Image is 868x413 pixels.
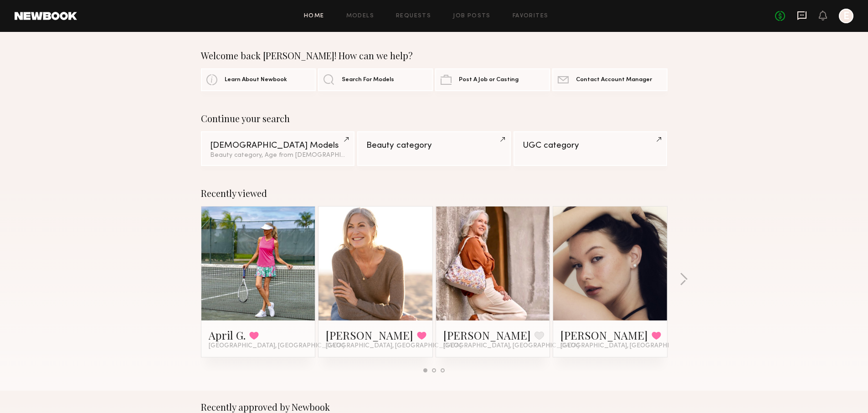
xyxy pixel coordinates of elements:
[839,9,853,23] a: E
[453,13,491,19] a: Job Posts
[523,141,658,150] div: UGC category
[514,131,667,166] a: UGC category
[201,402,668,413] div: Recently approved by Newbook
[513,13,549,19] a: Favorites
[366,141,502,150] div: Beauty category
[209,342,344,350] span: [GEOGRAPHIC_DATA], [GEOGRAPHIC_DATA]
[225,77,287,83] span: Learn About Newbook
[443,328,531,342] a: [PERSON_NAME]
[210,152,345,159] div: Beauty category, Age from [DEMOGRAPHIC_DATA].
[435,68,550,91] a: Post A Job or Casting
[326,328,413,342] a: [PERSON_NAME]
[201,50,668,61] div: Welcome back [PERSON_NAME]! How can we help?
[560,342,696,350] span: [GEOGRAPHIC_DATA], [GEOGRAPHIC_DATA]
[210,141,345,150] div: [DEMOGRAPHIC_DATA] Models
[346,13,374,19] a: Models
[357,131,511,166] a: Beauty category
[552,68,667,91] a: Contact Account Manager
[201,131,354,166] a: [DEMOGRAPHIC_DATA] ModelsBeauty category, Age from [DEMOGRAPHIC_DATA].
[318,68,433,91] a: Search For Models
[201,113,668,124] div: Continue your search
[201,188,668,199] div: Recently viewed
[560,328,648,342] a: [PERSON_NAME]
[443,342,579,350] span: [GEOGRAPHIC_DATA], [GEOGRAPHIC_DATA]
[326,342,462,350] span: [GEOGRAPHIC_DATA], [GEOGRAPHIC_DATA]
[576,77,652,83] span: Contact Account Manager
[201,68,316,91] a: Learn About Newbook
[209,328,246,342] a: April G.
[342,77,394,83] span: Search For Models
[459,77,519,83] span: Post A Job or Casting
[304,13,324,19] a: Home
[396,13,431,19] a: Requests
